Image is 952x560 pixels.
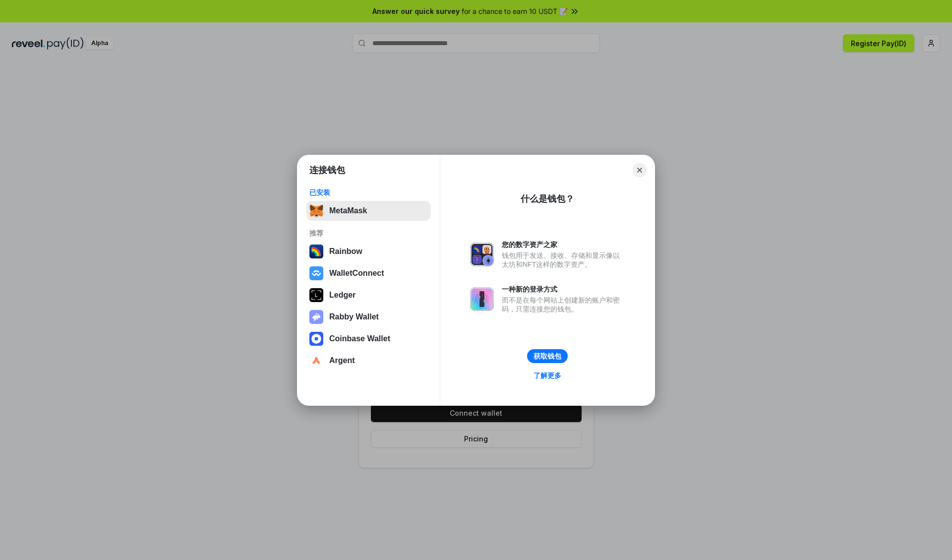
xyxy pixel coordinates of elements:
[329,247,362,256] div: Rainbow
[309,245,323,258] img: svg+xml,%3Csvg%20width%3D%22120%22%20height%3D%22120%22%20viewBox%3D%220%200%20120%20120%22%20fil...
[309,354,323,368] img: svg+xml,%3Csvg%20width%3D%2228%22%20height%3D%2228%22%20viewBox%3D%220%200%2028%2028%22%20fill%3D...
[521,193,574,205] div: 什么是钱包？
[309,310,323,324] img: svg+xml,%3Csvg%20xmlns%3D%22http%3A%2F%2Fwww.w3.org%2F2000%2Fsvg%22%20fill%3D%22none%22%20viewBox...
[633,163,647,177] button: Close
[329,206,367,215] div: MetaMask
[527,349,568,363] button: 获取钱包
[502,240,625,249] div: 您的数字资产之家
[502,251,625,269] div: 钱包用于发送、接收、存储和显示像以太坊和NFT这样的数字资产。
[309,332,323,346] img: svg+xml,%3Csvg%20width%3D%2228%22%20height%3D%2228%22%20viewBox%3D%220%200%2028%2028%22%20fill%3D...
[329,356,355,365] div: Argent
[306,329,431,349] button: Coinbase Wallet
[306,242,431,261] button: Rainbow
[306,201,431,221] button: MetaMask
[470,287,494,311] img: svg+xml,%3Csvg%20xmlns%3D%22http%3A%2F%2Fwww.w3.org%2F2000%2Fsvg%22%20fill%3D%22none%22%20viewBox...
[306,351,431,371] button: Argent
[306,285,431,305] button: Ledger
[309,229,428,238] div: 推荐
[534,371,561,380] div: 了解更多
[329,334,390,343] div: Coinbase Wallet
[309,164,345,176] h1: 连接钱包
[306,307,431,327] button: Rabby Wallet
[306,263,431,283] button: WalletConnect
[309,288,323,302] img: svg+xml,%3Csvg%20xmlns%3D%22http%3A%2F%2Fwww.w3.org%2F2000%2Fsvg%22%20width%3D%2228%22%20height%3...
[470,243,494,266] img: svg+xml,%3Csvg%20xmlns%3D%22http%3A%2F%2Fwww.w3.org%2F2000%2Fsvg%22%20fill%3D%22none%22%20viewBox...
[309,204,323,218] img: svg+xml,%3Csvg%20fill%3D%22none%22%20height%3D%2233%22%20viewBox%3D%220%200%2035%2033%22%20width%...
[329,312,379,321] div: Rabby Wallet
[329,269,384,278] div: WalletConnect
[534,352,561,361] div: 获取钱包
[502,296,625,313] div: 而不是在每个网站上创建新的账户和密码，只需连接您的钱包。
[528,369,567,382] a: 了解更多
[502,285,625,294] div: 一种新的登录方式
[309,266,323,280] img: svg+xml,%3Csvg%20width%3D%2228%22%20height%3D%2228%22%20viewBox%3D%220%200%2028%2028%22%20fill%3D...
[329,291,356,300] div: Ledger
[309,188,428,197] div: 已安装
